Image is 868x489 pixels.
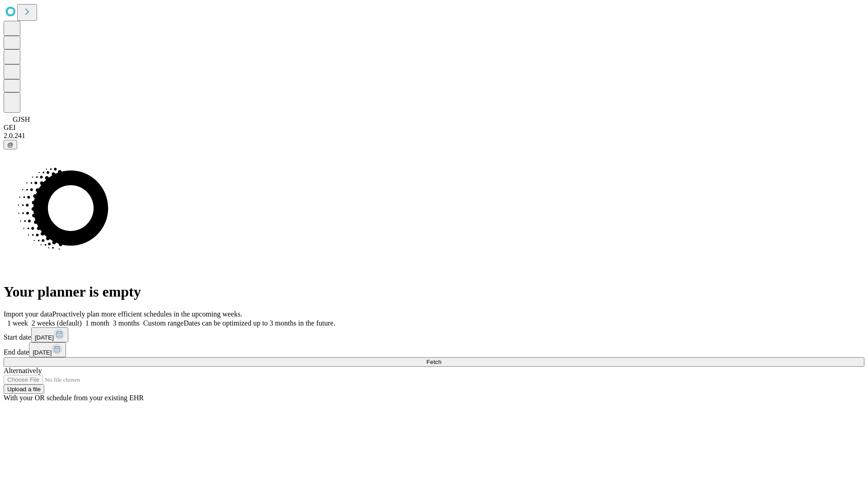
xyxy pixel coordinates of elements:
span: With your OR schedule from your existing EHR [4,394,144,402]
span: Dates can be optimized up to 3 months in the future. [184,319,335,327]
span: 1 month [85,319,109,327]
div: Start date [4,327,864,342]
button: Upload a file [4,384,44,394]
span: 1 week [7,319,28,327]
span: Custom range [143,319,184,327]
button: [DATE] [31,327,68,342]
span: Alternatively [4,367,42,374]
button: [DATE] [29,342,66,357]
span: GJSH [13,115,30,123]
span: Fetch [426,359,441,365]
span: [DATE] [33,349,52,356]
span: Proactively plan more efficient schedules in the upcoming weeks. [52,310,242,318]
span: 2 weeks (default) [32,319,82,327]
div: GEI [4,124,864,132]
span: @ [7,141,14,148]
div: 2.0.241 [4,132,864,140]
div: End date [4,342,864,357]
button: Fetch [4,357,864,367]
span: 3 months [113,319,140,327]
span: Import your data [4,310,52,318]
button: @ [4,140,17,149]
span: [DATE] [35,334,54,341]
h1: Your planner is empty [4,283,864,300]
